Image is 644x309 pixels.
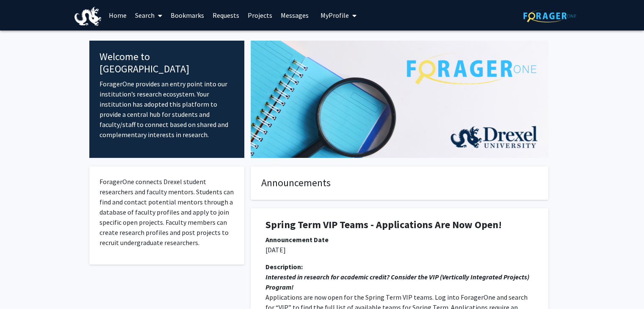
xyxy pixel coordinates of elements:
a: Requests [208,0,243,30]
h1: Spring Term VIP Teams - Applications Are Now Open! [265,219,533,231]
a: Messages [276,0,313,30]
a: Bookmarks [166,0,208,30]
em: Interested in research for academic credit? Consider the VIP (Vertically Integrated Projects) Pro... [265,273,531,291]
h4: Welcome to [GEOGRAPHIC_DATA] [100,51,235,75]
a: Projects [243,0,276,30]
iframe: Chat [6,271,36,303]
a: Home [105,0,131,30]
p: ForagerOne connects Drexel student researchers and faculty mentors. Students can find and contact... [100,177,235,248]
h4: Announcements [261,177,538,189]
div: Announcement Date [265,235,533,245]
img: Drexel University Logo [75,7,102,26]
a: Search [131,0,166,30]
span: My Profile [321,11,349,19]
div: Description: [265,262,533,272]
img: Cover Image [251,41,548,158]
p: [DATE] [265,245,533,255]
img: ForagerOne Logo [523,9,576,22]
p: ForagerOne provides an entry point into our institution’s research ecosystem. Your institution ha... [100,79,235,140]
